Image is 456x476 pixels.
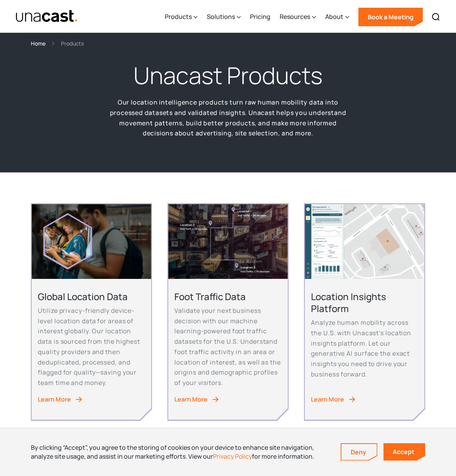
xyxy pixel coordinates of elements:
[280,1,316,33] div: Resources
[168,204,287,279] img: An aerial view of a city block with foot traffic data and location data information
[31,443,329,461] div: By clicking “Accept”, you agree to the storing of cookies on your device to enhance site navigati...
[341,444,377,460] a: Deny
[383,443,425,461] a: Accept
[165,12,192,21] div: Products
[311,394,344,405] div: Learn More
[207,12,235,21] div: Solutions
[38,394,71,405] div: Learn More
[174,290,281,302] h2: Foot Traffic Data
[358,8,423,26] a: Book a Meeting
[280,12,310,21] div: Resources
[38,306,145,388] p: Utilize privacy-friendly device-level location data for areas of interest globally. Our location ...
[431,12,441,22] img: Search icon
[15,10,78,23] img: Unacast text logo
[174,306,281,388] p: Validate your next business decision with our machine learning-powered foot traffic datasets for ...
[174,394,281,405] a: Learn More
[213,452,252,461] a: Privacy Policy
[325,12,343,21] div: About
[325,1,349,33] div: About
[165,1,198,33] div: Products
[250,1,270,33] a: Pricing
[31,39,46,48] a: Home
[311,317,418,379] p: Analyze human mobility across the U.S. with Unacast’s location insights platform. Let our generat...
[61,39,84,48] div: Products
[108,97,348,138] p: Our location intelligence products turn raw human mobility data into processed datasets and valid...
[15,10,78,23] a: home
[311,290,418,314] h2: Location Insights Platform
[174,394,208,405] div: Learn More
[38,394,145,405] a: Learn More
[133,60,323,91] h1: Unacast Products
[311,394,418,405] a: Learn More
[38,290,145,302] h2: Global Location Data
[207,1,241,33] div: Solutions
